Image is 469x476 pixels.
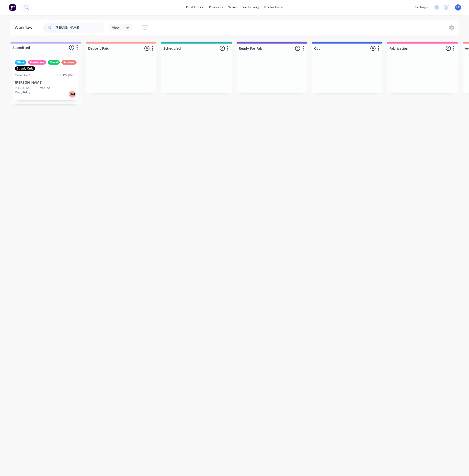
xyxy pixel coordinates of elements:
div: sales [226,4,239,11]
div: Workflow [15,25,35,31]
span: Views [112,25,121,30]
div: Order #261 [15,73,31,78]
div: settings [412,4,430,11]
a: dashboard [184,4,207,11]
input: Search for orders... [56,23,104,33]
p: [PERSON_NAME] [15,81,77,85]
img: Factory [9,4,16,11]
div: purchasing [239,4,262,11]
div: GlassHardwareMetalScreensSupply OnlyOrder #26103:38 PM [DATE][PERSON_NAME]PO #Q5420 - 19 Timaru S... [13,58,79,100]
div: productivity [262,4,285,11]
div: Metal [48,60,60,65]
span: LC [456,5,460,10]
div: Screens [61,60,77,65]
div: products [207,4,226,11]
div: Hardware [28,60,46,65]
div: Del [68,90,76,98]
p: Req. [DATE] [15,90,30,94]
div: Glass [15,60,26,65]
p: PO #Q5420 - 19 Timaru St [15,86,50,90]
div: Supply Only [15,66,35,71]
div: 03:38 PM [DATE] [55,73,77,78]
